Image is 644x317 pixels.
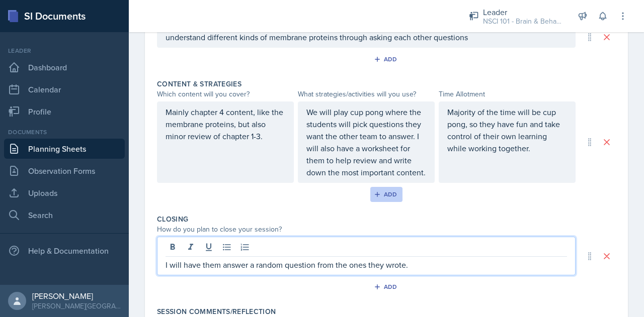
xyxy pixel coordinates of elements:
div: [PERSON_NAME][GEOGRAPHIC_DATA] [32,301,121,311]
p: I will have them answer a random question from the ones they wrote. [166,259,567,271]
a: Calendar [4,79,125,99]
div: How do you plan to close your session? [157,224,576,235]
div: NSCI 101 - Brain & Behavior / Fall 2025 [483,16,563,27]
label: Content & Strategies [157,79,242,89]
a: Search [4,205,125,225]
div: Which content will you cover? [157,89,294,99]
button: Add [370,279,403,294]
a: Uploads [4,183,125,203]
div: Leader [4,46,125,55]
div: Add [376,55,397,63]
div: Add [376,190,397,198]
div: Time Allotment [439,89,576,99]
p: We will play cup pong where the students will pick questions they want the other team to answer. ... [306,106,426,178]
a: Planning Sheets [4,139,125,159]
div: What strategies/activities will you use? [298,89,435,99]
div: [PERSON_NAME] [32,291,121,301]
div: Documents [4,128,125,137]
div: Help & Documentation [4,241,125,261]
div: Leader [483,6,563,18]
a: Dashboard [4,57,125,77]
p: Mainly chapter 4 content, like the membrane proteins, but also minor review of chapter 1-3. [166,106,285,142]
a: Profile [4,101,125,122]
div: Add [376,283,397,291]
label: Session Comments/Reflection [157,306,276,316]
p: Majority of the time will be cup pong, so they have fun and take control of their own learning wh... [447,106,567,154]
button: Add [370,52,403,67]
label: Closing [157,214,188,224]
button: Add [370,187,403,202]
p: understand different kinds of membrane proteins through asking each other questions [166,31,567,43]
a: Observation Forms [4,161,125,181]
